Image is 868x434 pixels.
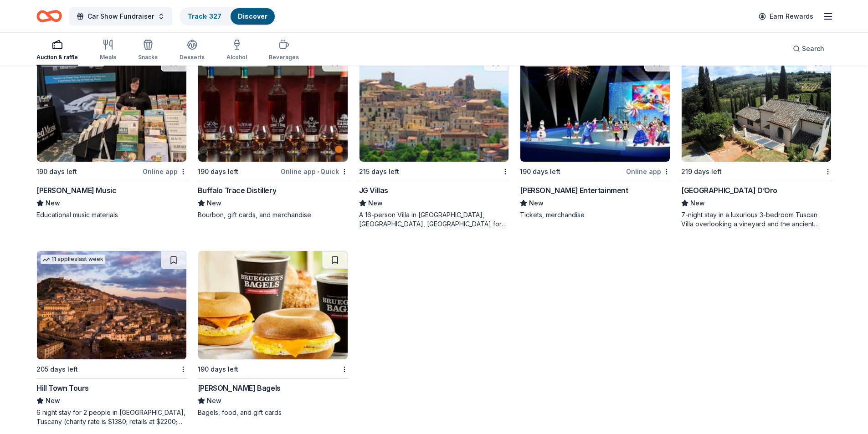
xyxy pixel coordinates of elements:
[226,36,247,66] button: Alcohol
[207,198,221,209] span: New
[226,54,247,61] div: Alcohol
[180,54,205,61] div: Desserts
[36,166,77,177] div: 190 days left
[36,383,89,393] div: Hill Town Tours
[520,185,628,196] div: [PERSON_NAME] Entertainment
[41,255,105,264] div: 11 applies last week
[100,36,116,66] button: Meals
[198,53,348,220] a: Image for Buffalo Trace Distillery15 applieslast week190 days leftOnline app•QuickBuffalo Trace D...
[36,54,78,61] div: Auction & raffle
[198,210,348,220] div: Bourbon, gift cards, and merchandise
[198,166,238,177] div: 190 days left
[36,364,78,375] div: 205 days left
[69,7,172,26] button: Car Show Fundraiser
[359,166,399,177] div: 215 days left
[520,53,670,220] a: Image for Feld Entertainment5 applieslast week190 days leftOnline app[PERSON_NAME] EntertainmentN...
[180,7,276,26] button: Track· 327Discover
[198,185,276,196] div: Buffalo Trace Distillery
[46,395,60,406] span: New
[198,53,348,162] img: Image for Buffalo Trace Distillery
[802,43,824,54] span: Search
[281,166,348,177] div: Online app Quick
[46,198,60,209] span: New
[238,12,267,20] a: Discover
[520,166,560,177] div: 190 days left
[36,53,187,220] a: Image for Alfred Music4 applieslast week190 days leftOnline app[PERSON_NAME] MusicNewEducational ...
[36,5,62,27] a: Home
[520,210,670,220] div: Tickets, merchandise
[753,8,819,25] a: Earn Rewards
[269,54,299,61] div: Beverages
[269,36,299,66] button: Beverages
[36,250,187,426] a: Image for Hill Town Tours 11 applieslast week205 days leftHill Town ToursNew6 night stay for 2 pe...
[359,210,509,229] div: A 16-person Villa in [GEOGRAPHIC_DATA], [GEOGRAPHIC_DATA], [GEOGRAPHIC_DATA] for 7days/6nights (R...
[198,250,348,417] a: Image for Bruegger's Bagels190 days left[PERSON_NAME] BagelsNewBagels, food, and gift cards
[100,54,116,61] div: Meals
[37,53,186,162] img: Image for Alfred Music
[138,54,158,61] div: Snacks
[359,185,388,196] div: JG Villas
[36,408,187,426] div: 6 night stay for 2 people in [GEOGRAPHIC_DATA], Tuscany (charity rate is $1380; retails at $2200;...
[198,364,238,375] div: 190 days left
[690,198,705,209] span: New
[143,166,187,177] div: Online app
[138,36,158,66] button: Snacks
[36,36,78,66] button: Auction & raffle
[529,198,544,209] span: New
[368,198,383,209] span: New
[682,53,831,162] img: Image for Villa Sogni D’Oro
[198,251,348,359] img: Image for Bruegger's Bagels
[37,251,186,359] img: Image for Hill Town Tours
[681,53,832,229] a: Image for Villa Sogni D’Oro1 applylast week219 days left[GEOGRAPHIC_DATA] D’OroNew7-night stay in...
[626,166,670,177] div: Online app
[681,166,722,177] div: 219 days left
[360,53,509,162] img: Image for JG Villas
[87,11,154,22] span: Car Show Fundraiser
[207,395,221,406] span: New
[786,40,832,58] button: Search
[36,210,187,220] div: Educational music materials
[317,168,319,175] span: •
[520,53,670,162] img: Image for Feld Entertainment
[36,185,116,196] div: [PERSON_NAME] Music
[681,210,832,229] div: 7-night stay in a luxurious 3-bedroom Tuscan Villa overlooking a vineyard and the ancient walled ...
[198,408,348,417] div: Bagels, food, and gift cards
[198,383,281,393] div: [PERSON_NAME] Bagels
[188,12,221,20] a: Track· 327
[681,185,777,196] div: [GEOGRAPHIC_DATA] D’Oro
[359,53,509,229] a: Image for JG Villas2 applieslast week215 days leftJG VillasNewA 16-person Villa in [GEOGRAPHIC_DA...
[180,36,205,66] button: Desserts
